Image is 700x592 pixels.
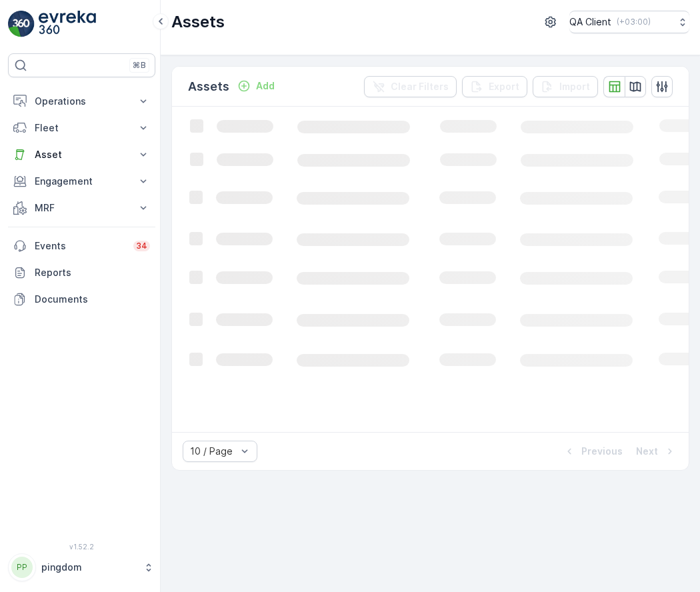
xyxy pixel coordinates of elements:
img: logo [8,11,35,37]
p: Next [636,445,658,458]
p: Export [489,80,519,93]
p: 34 [136,241,147,251]
p: ⌘B [133,60,146,71]
div: PP [11,557,33,578]
p: Add [256,79,275,93]
p: Documents [35,293,150,306]
button: Add [232,78,280,94]
p: Previous [581,445,623,458]
p: Fleet [35,121,129,135]
a: Reports [8,259,155,286]
a: Events34 [8,233,155,259]
button: QA Client(+03:00) [569,11,689,33]
p: QA Client [569,15,611,29]
button: Asset [8,141,155,168]
button: MRF [8,195,155,221]
button: Clear Filters [364,76,457,97]
p: pingdom [41,561,137,574]
a: Documents [8,286,155,313]
button: Previous [561,443,624,459]
span: v 1.52.2 [8,543,155,551]
p: Reports [35,266,150,279]
button: Operations [8,88,155,115]
p: Operations [35,95,129,108]
img: logo_light-DOdMpM7g.png [39,11,96,37]
button: Fleet [8,115,155,141]
button: Next [635,443,678,459]
p: MRF [35,201,129,215]
button: Engagement [8,168,155,195]
p: Asset [35,148,129,161]
p: Assets [171,11,225,33]
p: Engagement [35,175,129,188]
p: ( +03:00 ) [617,17,651,27]
p: Events [35,239,125,253]
p: Import [559,80,590,93]
button: Import [533,76,598,97]
p: Assets [188,77,229,96]
button: Export [462,76,527,97]
p: Clear Filters [391,80,449,93]
button: PPpingdom [8,553,155,581]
